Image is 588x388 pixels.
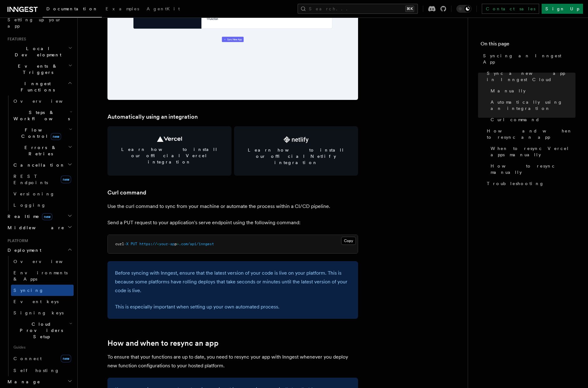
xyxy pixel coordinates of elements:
[13,270,68,282] span: Environments & Apps
[488,96,575,114] a: Automatically using an integration
[5,256,74,376] div: Deployment
[5,45,68,58] span: Local Development
[488,143,575,160] a: When to resync Vercel apps manually
[482,4,539,14] a: Contact sales
[11,144,68,157] span: Errors & Retries
[13,368,60,373] span: Self hosting
[488,85,575,96] a: Manually
[5,60,74,78] button: Events & Triggers
[61,355,71,362] span: new
[107,202,358,211] p: Use the curl command to sync from your machine or automate the process within a CI/CD pipeline.
[11,162,65,168] span: Cancellation
[5,211,74,222] button: Realtimenew
[11,159,74,171] button: Cancellation
[456,5,471,13] button: Toggle dark mode
[107,188,146,197] a: Curl command
[5,78,74,96] button: Inngest Functions
[174,242,177,246] span: p
[107,353,358,370] p: To ensure that your functions are up to date, you need to resync your app with Inngest whenever y...
[491,99,575,111] span: Automatically using an integration
[147,6,180,11] span: AgentKit
[143,2,184,17] a: AgentKit
[124,242,128,246] span: -X
[491,116,540,123] span: Curl command
[13,299,59,304] span: Event keys
[5,43,74,60] button: Local Development
[5,245,74,256] button: Deployment
[179,242,214,246] span: .com/api/inngest
[13,203,46,208] span: Logging
[487,128,575,140] span: How and when to resync an app
[11,256,74,267] a: Overview
[5,379,40,385] span: Manage
[11,127,69,139] span: Flow Control
[11,342,74,352] span: Guides
[5,80,68,93] span: Inngest Functions
[177,242,179,246] span: >
[483,53,575,65] span: Syncing an Inngest App
[13,99,78,104] span: Overview
[43,2,102,18] a: Documentation
[115,242,124,246] span: curl
[102,2,143,17] a: Examples
[487,70,575,83] span: Sync a new app in Inngest Cloud
[5,225,65,231] span: Middleware
[5,238,28,243] span: Platform
[11,171,74,188] a: REST Endpointsnew
[5,222,74,233] button: Middleware
[491,88,526,94] span: Manually
[107,339,219,348] a: How and when to resync an app
[13,191,55,196] span: Versioning
[484,178,575,189] a: Troubleshooting
[159,242,174,246] span: your-ap
[139,242,157,246] span: https://
[11,188,74,199] a: Versioning
[42,213,52,220] span: new
[107,218,358,227] p: Send a PUT request to your application's serve endpoint using the following command:
[13,356,42,361] span: Connect
[13,288,44,293] span: Syncing
[11,96,74,107] a: Overview
[11,107,74,124] button: Steps & Workflows
[488,160,575,178] a: How to resync manually
[106,6,139,11] span: Examples
[51,133,61,140] span: new
[481,40,575,50] h4: On this page
[491,163,575,175] span: How to resync manually
[488,114,575,125] a: Curl command
[157,242,159,246] span: <
[5,63,68,75] span: Events & Triggers
[107,112,198,121] a: Automatically using an integration
[542,4,583,14] a: Sign Up
[11,142,74,159] button: Errors & Retries
[107,126,232,176] a: Learn how to install our official Vercel integration
[487,180,544,187] span: Troubleshooting
[115,146,224,165] span: Learn how to install our official Vercel integration
[5,37,26,42] span: Features
[11,296,74,307] a: Event keys
[341,237,356,245] button: Copy
[11,109,70,122] span: Steps & Workflows
[11,318,74,342] button: Cloud Providers Setup
[11,267,74,285] a: Environments & Apps
[11,365,74,376] a: Self hosting
[484,68,575,85] a: Sync a new app in Inngest Cloud
[405,6,414,12] kbd: ⌘K
[5,247,41,253] span: Deployment
[5,14,74,32] a: Setting up your app
[11,321,69,340] span: Cloud Providers Setup
[11,285,74,296] a: Syncing
[234,126,358,176] a: Learn how to install our official Netlify integration
[11,307,74,318] a: Signing keys
[5,213,52,220] span: Realtime
[5,96,74,211] div: Inngest Functions
[11,352,74,365] a: Connectnew
[5,376,74,387] button: Manage
[46,6,98,11] span: Documentation
[131,242,137,246] span: PUT
[484,125,575,143] a: How and when to resync an app
[481,50,575,68] a: Syncing an Inngest App
[491,145,575,158] span: When to resync Vercel apps manually
[11,124,74,142] button: Flow Controlnew
[115,303,351,311] p: This is especially important when setting up your own automated process.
